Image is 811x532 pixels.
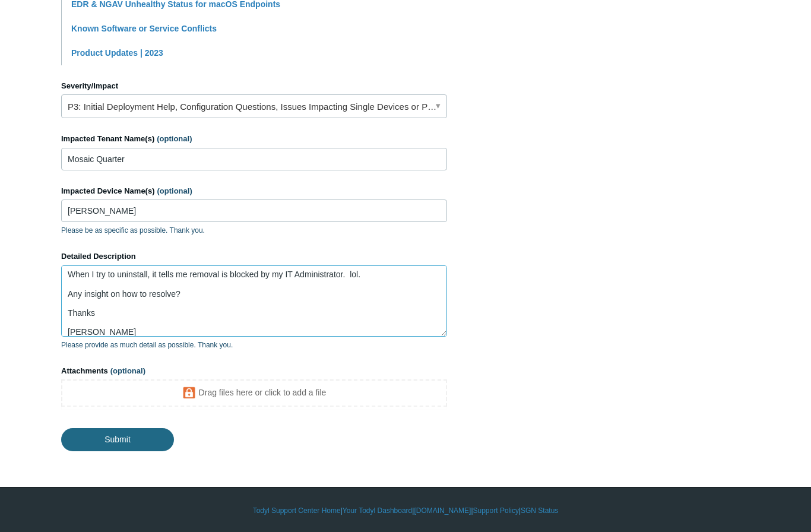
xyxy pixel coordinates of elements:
p: Please be as specific as possible. Thank you. [61,225,447,236]
a: Product Updates | 2023 [71,48,163,58]
label: Impacted Tenant Name(s) [61,133,447,145]
a: Todyl Support Center Home [253,505,341,516]
p: Please provide as much detail as possible. Thank you. [61,340,447,350]
div: | | | | [61,505,750,516]
a: P3: Initial Deployment Help, Configuration Questions, Issues Impacting Single Devices or Past Out... [61,94,447,118]
label: Impacted Device Name(s) [61,185,447,197]
a: Known Software or Service Conflicts [71,24,217,33]
a: Support Policy [473,505,519,516]
label: Detailed Description [61,251,447,262]
span: (optional) [110,366,145,375]
label: Severity/Impact [61,80,447,92]
a: Your Todyl Dashboard [343,505,412,516]
label: Attachments [61,365,447,377]
span: (optional) [157,134,192,143]
input: Submit [61,428,174,451]
span: (optional) [157,186,192,195]
a: [DOMAIN_NAME] [414,505,471,516]
a: SGN Status [521,505,558,516]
